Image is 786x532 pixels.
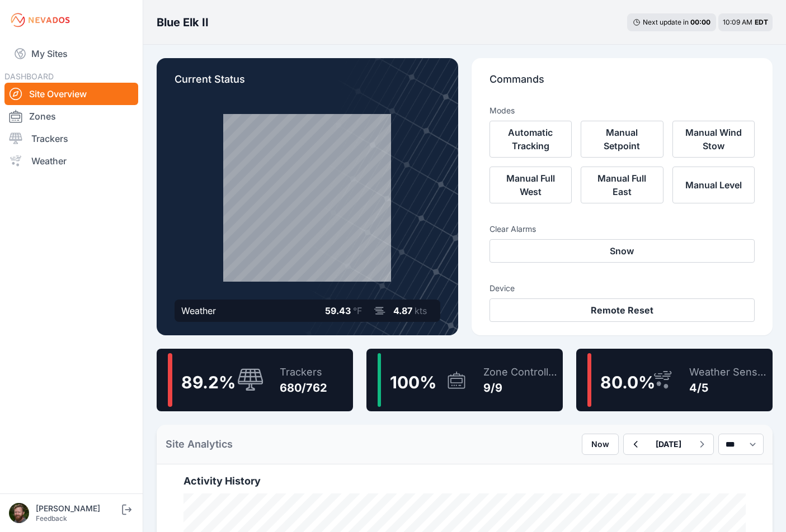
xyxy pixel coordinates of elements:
span: 80.0 % [600,372,655,392]
button: Automatic Tracking [490,121,572,158]
span: Next update in [643,18,689,26]
a: Zones [4,105,138,127]
span: EDT [755,18,768,26]
p: Commands [490,72,755,96]
div: Trackers [280,364,327,380]
a: 100%Zone Controllers9/9 [366,349,563,411]
button: Remote Reset [490,298,755,322]
span: °F [353,305,362,316]
div: Zone Controllers [483,364,558,380]
button: Manual Level [672,167,755,203]
h3: Clear Alarms [490,224,755,235]
div: [PERSON_NAME] [36,503,120,514]
button: [DATE] [647,434,690,454]
span: kts [415,305,427,316]
button: Manual Setpoint [581,121,663,158]
a: 80.0%Weather Sensors4/5 [576,349,773,411]
button: Manual Wind Stow [672,121,755,158]
div: 9/9 [483,380,558,396]
button: Now [582,434,619,455]
h3: Modes [490,105,515,116]
a: 89.2%Trackers680/762 [157,349,353,411]
a: My Sites [4,40,138,67]
img: Nevados [9,11,72,29]
div: 680/762 [280,380,327,396]
button: Snow [490,239,755,263]
span: 89.2 % [181,372,236,392]
span: DASHBOARD [4,72,54,81]
span: 59.43 [325,305,351,316]
a: Site Overview [4,83,138,105]
p: Current Status [175,72,440,96]
h2: Site Analytics [166,436,233,452]
span: 10:09 AM [723,18,752,26]
button: Manual Full East [581,167,663,203]
button: Manual Full West [490,167,572,203]
nav: Breadcrumb [157,8,209,37]
span: 4.87 [393,305,412,316]
h2: Activity History [183,473,746,489]
img: Sam Prest [9,503,29,523]
h3: Device [490,283,755,294]
div: 4/5 [689,380,768,396]
a: Trackers [4,127,138,150]
a: Weather [4,150,138,172]
div: Weather [181,304,216,317]
div: Weather Sensors [689,364,768,380]
h3: Blue Elk II [157,15,209,30]
div: 00 : 00 [690,18,710,27]
a: Feedback [36,514,67,522]
span: 100 % [390,372,436,392]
